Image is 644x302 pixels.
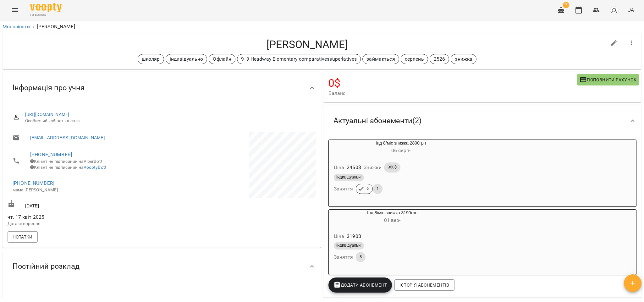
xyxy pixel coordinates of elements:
[384,164,400,170] span: 350$
[30,3,62,12] img: Voopty Logo
[328,277,392,293] button: Додати Абонемент
[30,159,102,164] span: Клієнт не підписаний на ViberBot!
[363,186,372,191] span: 6
[563,2,569,8] span: 7
[334,184,353,193] h6: Заняття
[451,54,476,64] div: знижка
[13,187,155,193] p: мама [PERSON_NAME]
[580,76,636,84] span: Поповнити рахунок
[329,210,456,225] div: Інд 8/міс знижка 3190грн
[142,55,160,63] p: школяр
[610,6,619,14] img: avatar_s.png
[333,281,387,289] span: Додати Абонемент
[213,55,231,63] p: Офлайн
[329,140,473,155] div: Інд 8/міс знижка 2800грн
[434,55,445,63] p: 2526
[170,55,203,63] p: індивідуально
[13,83,85,93] span: Інформація про учня
[30,13,62,17] span: For Business
[84,165,105,170] a: VooptyBot
[334,232,344,241] h6: Ціна
[401,54,428,64] div: серпень
[334,174,364,180] span: індивідуальні
[625,4,636,16] button: UA
[33,23,35,30] li: /
[384,217,401,223] span: 01 вер -
[347,233,361,240] p: 3190 $
[328,77,577,90] h4: 0 $
[25,118,311,124] span: Особистий кабінет клієнта
[30,151,72,157] a: [PHONE_NUMBER]
[399,281,449,289] span: Історія абонементів
[356,254,366,260] span: 8
[334,253,353,261] h6: Заняття
[8,3,23,18] button: Menu
[8,213,160,221] span: чт, 17 квіт 2025
[6,199,162,210] div: [DATE]
[329,140,473,201] button: Інд 8/міс знижка 2800грн06 серп- Ціна2450$Знижки350$індивідуальніЗаняття61
[364,163,382,172] h6: Знижки
[362,54,399,64] div: займається
[323,105,642,137] div: Актуальні абонементи(2)
[577,74,639,85] button: Поповнити рахунок
[329,210,456,270] button: Інд 8/міс знижка 3190грн01 вер- Ціна3190$індивідуальніЗаняття8
[373,186,383,191] span: 1
[334,243,364,248] span: індивідуальні
[13,261,80,271] span: Постійний розклад
[455,55,472,63] p: знижка
[30,165,106,170] span: Клієнт не підписаний на !
[209,54,235,64] div: Офлайн
[138,54,164,64] div: школяр
[30,135,105,141] a: [EMAIL_ADDRESS][DOMAIN_NAME]
[394,279,454,291] button: Історія абонементів
[3,250,321,283] div: Постійний розклад
[241,55,357,63] p: 9_9 Headway Elementary comparativessuperlatives
[3,24,30,30] a: Мої клієнти
[13,233,33,241] span: Нотатки
[3,72,321,104] div: Інформація про учня
[8,231,38,243] button: Нотатки
[13,180,54,186] a: [PHONE_NUMBER]
[627,7,634,13] span: UA
[366,55,395,63] p: займається
[405,55,424,63] p: серпень
[8,221,160,227] p: Дата створення
[237,54,361,64] div: 9_9 Headway Elementary comparativessuperlatives
[166,54,207,64] div: індивідуально
[347,164,361,171] p: 2450 $
[391,147,410,153] span: 06 серп -
[328,90,577,97] span: Баланс
[430,54,449,64] div: 2526
[3,23,641,30] nav: breadcrumb
[334,163,344,172] h6: Ціна
[8,38,607,51] h4: [PERSON_NAME]
[37,23,75,30] p: [PERSON_NAME]
[333,116,421,126] span: Актуальні абонементи ( 2 )
[25,112,69,117] a: [URL][DOMAIN_NAME]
